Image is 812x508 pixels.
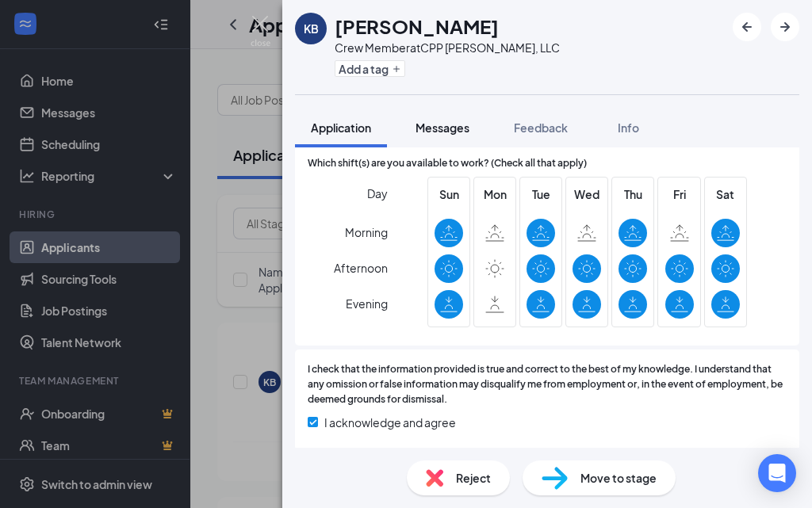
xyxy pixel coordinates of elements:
[345,218,388,246] span: Morning
[456,469,491,487] span: Reject
[733,13,761,41] button: ArrowLeftNew
[758,454,796,492] div: Open Intercom Messenger
[311,120,371,135] span: Application
[776,17,795,36] svg: ArrowRight
[665,185,694,203] span: Fri
[527,185,555,203] span: Tue
[308,156,587,171] span: Which shift(s) are you available to work? (Check all that apply)
[335,60,405,77] button: PlusAdd a tag
[573,185,601,203] span: Wed
[304,21,319,36] div: KB
[481,185,509,203] span: Mon
[435,185,463,203] span: Sun
[771,13,799,41] button: ArrowRight
[416,120,469,135] span: Messages
[514,120,568,135] span: Feedback
[367,185,388,202] span: Day
[711,185,740,203] span: Sat
[324,414,456,431] span: I acknowledge and agree
[618,120,639,135] span: Info
[580,469,657,487] span: Move to stage
[737,17,756,36] svg: ArrowLeftNew
[335,40,560,55] div: Crew Member at CPP [PERSON_NAME], LLC
[619,185,647,203] span: Thu
[334,254,388,282] span: Afternoon
[346,289,388,318] span: Evening
[392,64,401,74] svg: Plus
[308,362,787,407] span: I check that the information provided is true and correct to the best of my knowledge. I understa...
[335,13,499,40] h1: [PERSON_NAME]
